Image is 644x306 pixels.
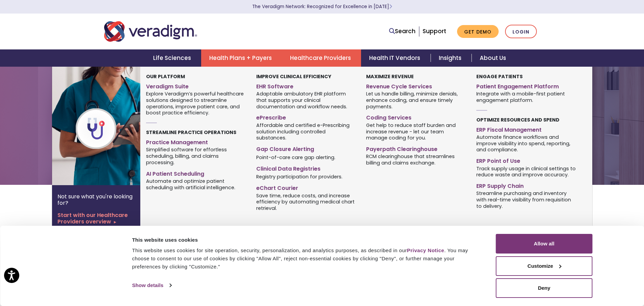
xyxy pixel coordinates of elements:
[52,67,161,185] img: Healthcare Provider
[146,81,246,90] a: Veradigm Suite
[132,280,171,290] a: Show details
[256,112,356,122] a: ePrescribe
[256,122,356,141] span: Affordable and certified e-Prescribing solution including controlled substances.
[366,122,466,141] span: Get help to reduce staff burden and increase revenue - let our team manage coding for you.
[256,154,335,160] span: Point-of-care care gap alerting.
[146,129,236,136] strong: Streamline Practice Operations
[256,173,342,180] span: Registry participation for providers.
[431,49,472,67] a: Insights
[476,124,576,134] a: ERP Fiscal Management
[476,155,576,165] a: ERP Point of Use
[256,143,356,153] a: Gap Closure Alerting
[476,190,576,210] span: Streamline purchasing and inventory with real-time visibility from requisition to delivery.
[146,90,246,116] span: Explore Veradigm’s powerful healthcare solutions designed to streamline operations, improve patie...
[366,81,466,90] a: Revenue Cycle Services
[476,73,523,80] strong: Engage Patients
[476,116,559,123] strong: Optimize Resources and Spend
[256,81,356,90] a: EHR Software
[476,133,576,153] span: Automate finance workflows and improve visibility into spend, reporting, and compliance.
[252,3,392,10] a: The Veradigm Network: Recognized for Excellence in [DATE]Learn More
[389,3,392,10] span: Learn More
[201,49,282,67] a: Health Plans + Payers
[366,112,466,122] a: Coding Services
[505,25,537,39] a: Login
[256,90,356,110] span: Adaptable ambulatory EHR platform that supports your clinical documentation and workflow needs.
[146,136,246,146] a: Practice Management
[496,256,593,276] button: Customize
[256,182,356,192] a: eChart Courier
[146,73,185,80] strong: Our Platform
[132,246,481,271] div: This website uses cookies for site operation, security, personalization, and analytics purposes, ...
[407,247,444,253] a: Privacy Notice
[145,49,201,67] a: Life Sciences
[366,153,466,166] span: RCM clearinghouse that streamlines billing and claims exchange.
[476,81,576,90] a: Patient Engagement Platform
[361,49,430,67] a: Health IT Vendors
[389,27,415,36] a: Search
[57,193,135,206] p: Not sure what you're looking for?
[496,234,593,254] button: Allow all
[146,168,246,178] a: AI Patient Scheduling
[366,90,466,110] span: Let us handle billing, minimize denials, enhance coding, and ensure timely payments.
[366,143,466,153] a: Payerpath Clearinghouse
[476,180,576,190] a: ERP Supply Chain
[146,177,246,191] span: Automate and optimize patient scheduling with artificial intelligence.
[256,163,356,173] a: Clinical Data Registries
[476,90,576,104] span: Integrate with a mobile-first patient engagement platform.
[146,146,246,166] span: Simplified software for effortless scheduling, billing, and claims processing.
[282,49,361,67] a: Healthcare Providers
[496,278,593,298] button: Deny
[423,27,446,35] a: Support
[476,165,576,178] span: Track supply usage in clinical settings to reduce waste and improve accuracy.
[256,192,356,212] span: Save time, reduce costs, and increase efficiency by automating medical chart retrieval.
[132,236,481,244] div: This website uses cookies
[457,25,499,38] a: Get Demo
[104,20,197,43] img: Veradigm logo
[472,49,514,67] a: About Us
[57,212,135,225] a: Start with our Healthcare Providers overview
[256,73,331,80] strong: Improve Clinical Efficiency
[366,73,414,80] strong: Maximize Revenue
